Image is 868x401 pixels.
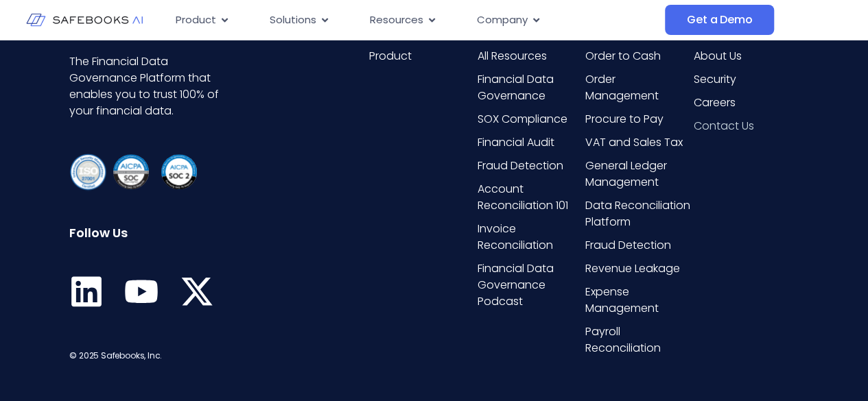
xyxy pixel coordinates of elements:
span: Get a Demo [687,13,752,27]
span: Contact Us [693,118,753,134]
a: Order to Cash [585,48,690,64]
span: SOX Compliance [478,111,567,127]
a: All Resources [478,48,583,64]
a: Financial Audit [478,134,583,151]
span: Revenue Leakage [585,260,680,277]
a: Contact Us [693,118,798,134]
div: Menu Toggle [165,7,665,34]
span: Product [369,48,412,64]
a: SOX Compliance [478,111,583,127]
a: Product [369,48,474,64]
a: VAT and Sales Tax [585,134,690,151]
span: Fraud Detection [585,237,671,254]
a: Payroll Reconciliation [585,324,690,356]
a: Get a Demo [665,5,774,35]
a: About Us [693,48,798,64]
span: Resources [370,12,423,28]
a: Security [693,71,798,88]
a: Invoice Reconciliation [478,221,583,254]
a: Revenue Leakage [585,260,690,277]
span: Financial Audit [478,134,554,151]
nav: Menu [165,7,665,34]
a: Financial Data Governance [478,71,583,104]
a: Expense Management [585,284,690,317]
span: Order to Cash [585,48,661,64]
span: Security [693,71,736,88]
a: Order Management [585,71,690,104]
span: Product [176,12,216,28]
a: General Ledger Management [585,158,690,191]
a: Account Reconciliation 101 [478,181,583,214]
a: Fraud Detection [585,237,690,254]
span: Company [477,12,528,28]
a: Careers [693,95,798,111]
span: About Us [693,48,741,64]
a: Procure to Pay [585,111,690,127]
span: All Resources [478,48,547,64]
span: Fraud Detection [478,158,563,174]
p: The Financial Data Governance Platform that enables you to trust 100% of your financial data. [69,53,221,119]
span: VAT and Sales Tax [585,134,683,151]
h6: Follow Us [69,226,221,241]
a: Fraud Detection [478,158,583,174]
a: Data Reconciliation Platform [585,197,690,230]
span: Procure to Pay [585,111,664,127]
span: Careers [693,95,735,111]
span: Solutions [270,12,316,28]
span: © 2025 Safebooks, Inc. [69,350,162,361]
a: Financial Data Governance Podcast [478,260,583,310]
